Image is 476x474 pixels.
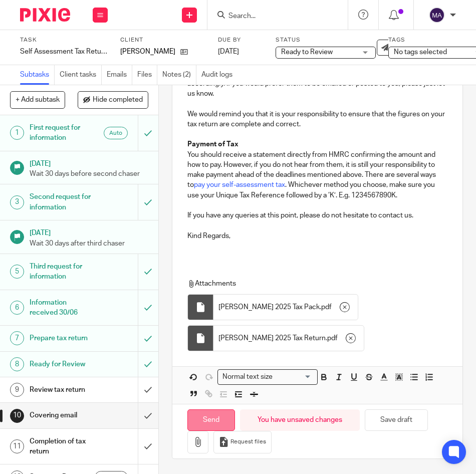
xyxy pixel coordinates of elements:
p: You should receive a statement directly from HMRC confirming the amount and how to pay. However, ... [187,150,447,200]
h1: Completion of tax return [30,434,95,459]
div: 9 [10,383,24,397]
span: [PERSON_NAME] 2025 Tax Pack [218,302,320,312]
h1: Information received 30/06 [30,295,95,321]
div: Self Assessment Tax Returns - NON BOOKKEEPING CLIENTS [20,47,108,57]
span: No tags selected [394,49,447,56]
button: Request files [213,431,272,453]
div: 11 [10,439,24,453]
span: pdf [327,333,338,343]
span: pdf [321,302,332,312]
div: 5 [10,265,24,279]
span: [DATE] [218,48,239,55]
h1: Second request for information [30,189,95,215]
label: Status [276,36,376,44]
span: [PERSON_NAME] 2025 Tax Return [218,333,326,343]
a: Subtasks [20,65,55,85]
div: 3 [10,195,24,209]
div: . [213,295,358,320]
div: 10 [10,409,24,423]
h1: First request for information [30,120,95,146]
span: Hide completed [93,96,143,104]
p: [PERSON_NAME] [120,47,175,57]
div: 1 [10,126,24,140]
h1: Third request for information [30,259,95,285]
div: 8 [10,357,24,371]
p: If you have any queries at this point, please do not hesitate to contact us. [187,210,447,220]
h1: [DATE] [30,225,148,238]
div: Search for option [217,369,318,385]
h1: [DATE] [30,156,148,169]
input: Search [227,12,318,21]
strong: Payment of Tax [187,141,239,148]
button: Hide completed [78,91,148,108]
input: Send [187,409,235,431]
div: You have unsaved changes [240,409,360,431]
p: Wait 30 days after third chaser [30,239,148,249]
span: Ready to Review [281,49,333,56]
button: + Add subtask [10,91,65,108]
label: Client [120,36,208,44]
div: 6 [10,301,24,315]
a: Files [137,65,157,85]
a: Audit logs [201,65,237,85]
img: svg%3E [429,7,445,23]
a: pay your self-assessment tax [194,181,285,188]
a: Client tasks [60,65,102,85]
span: Normal text size [220,372,275,382]
p: Wait 30 days before second chaser [30,169,148,179]
h1: Review tax return [30,382,95,397]
div: 7 [10,331,24,345]
span: Request files [230,438,266,446]
label: Due by [218,36,263,44]
button: Save draft [365,409,428,431]
p: Kind Regards, [187,231,447,241]
a: Notes (2) [162,65,196,85]
div: Auto [104,127,128,139]
div: . [213,326,364,351]
p: We would remind you that it is your responsibility to ensure that the figures on your tax return ... [187,109,447,130]
img: Pixie [20,8,70,22]
h1: Covering email [30,408,95,423]
h1: Ready for Review [30,357,95,372]
a: Emails [107,65,132,85]
label: Task [20,36,108,44]
p: Attachments [187,279,453,289]
input: Search for option [276,372,312,382]
h1: Prepare tax return [30,331,95,346]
